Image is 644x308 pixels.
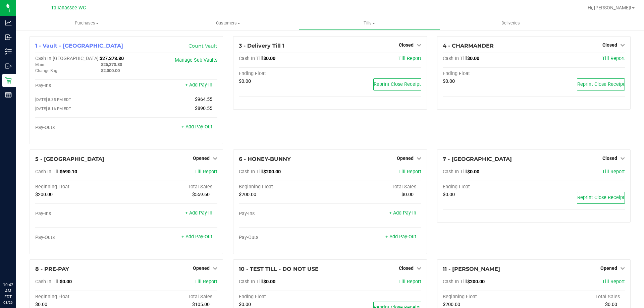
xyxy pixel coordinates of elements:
[239,169,263,175] span: Cash In Till
[5,48,12,55] inline-svg: Inventory
[35,169,60,175] span: Cash In Till
[239,279,263,285] span: Cash In Till
[602,279,625,285] a: Till Report
[101,68,120,73] span: $2,000.00
[263,56,275,61] span: $0.00
[35,266,69,272] span: 8 - PRE-PAY
[263,169,281,175] span: $200.00
[239,235,330,241] div: Pay-Outs
[443,156,512,162] span: 7 - [GEOGRAPHIC_DATA]
[126,184,218,190] div: Total Sales
[239,156,291,162] span: 6 - HONEY-BUNNY
[192,192,210,197] span: $559.60
[443,302,460,307] span: $200.00
[192,302,210,307] span: $105.00
[195,169,217,175] a: Till Report
[195,279,217,285] a: Till Report
[443,279,467,285] span: Cash In Till
[577,81,625,87] span: Reprint Close Receipt
[195,97,212,102] span: $964.55
[373,78,421,90] button: Reprint Close Receipt
[577,78,625,90] button: Reprint Close Receipt
[100,56,124,61] span: $27,373.80
[443,266,500,272] span: 11 - [PERSON_NAME]
[35,156,104,162] span: 5 - [GEOGRAPHIC_DATA]
[443,56,467,61] span: Cash In Till
[126,294,218,300] div: Total Sales
[588,5,631,10] span: Hi, [PERSON_NAME]!
[189,43,217,49] a: Count Vault
[60,279,72,285] span: $0.00
[5,19,12,26] inline-svg: Analytics
[5,91,12,98] inline-svg: Reports
[492,20,529,26] span: Deliveries
[193,265,210,271] span: Opened
[60,169,77,175] span: $690.10
[398,169,421,175] a: Till Report
[299,20,439,26] span: Tills
[602,42,617,48] span: Closed
[299,16,440,30] a: Tills
[467,279,485,285] span: $200.00
[467,169,479,175] span: $0.00
[239,294,330,300] div: Ending Float
[374,81,421,87] span: Reprint Close Receipt
[35,83,126,89] div: Pay-Ins
[443,294,534,300] div: Beginning Float
[35,184,126,190] div: Beginning Float
[35,68,58,73] span: Change Bag:
[101,62,122,67] span: $25,373.80
[443,78,455,84] span: $0.00
[185,82,212,88] a: + Add Pay-In
[398,56,421,61] a: Till Report
[389,210,416,216] a: + Add Pay-In
[398,279,421,285] a: Till Report
[193,156,210,161] span: Opened
[401,192,414,197] span: $0.00
[35,62,45,67] span: Main:
[185,210,212,216] a: + Add Pay-In
[3,300,13,305] p: 08/26
[181,234,212,240] a: + Add Pay-Out
[35,211,126,217] div: Pay-Ins
[35,279,60,285] span: Cash In Till
[5,63,12,69] inline-svg: Outbound
[263,279,275,285] span: $0.00
[239,211,330,217] div: Pay-Ins
[239,71,330,77] div: Ending Float
[467,56,479,61] span: $0.00
[440,16,581,30] a: Deliveries
[443,184,534,190] div: Ending Float
[5,77,12,84] inline-svg: Retail
[3,282,13,300] p: 10:42 AM EDT
[602,169,625,175] a: Till Report
[239,56,263,61] span: Cash In Till
[443,192,455,197] span: $0.00
[534,294,625,300] div: Total Sales
[35,97,71,102] span: [DATE] 8:35 PM EDT
[158,20,298,26] span: Customers
[239,184,330,190] div: Beginning Float
[35,125,126,131] div: Pay-Outs
[51,5,86,11] span: Tallahassee WC
[157,16,299,30] a: Customers
[330,184,421,190] div: Total Sales
[35,106,71,111] span: [DATE] 8:16 PM EDT
[385,234,416,240] a: + Add Pay-Out
[443,71,534,77] div: Ending Float
[181,124,212,130] a: + Add Pay-Out
[239,43,284,49] span: 3 - Delivery Till 1
[175,57,217,63] a: Manage Sub-Vaults
[195,106,212,111] span: $890.55
[35,43,123,49] span: 1 - Vault - [GEOGRAPHIC_DATA]
[600,265,617,271] span: Opened
[239,78,251,84] span: $0.00
[239,302,251,307] span: $0.00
